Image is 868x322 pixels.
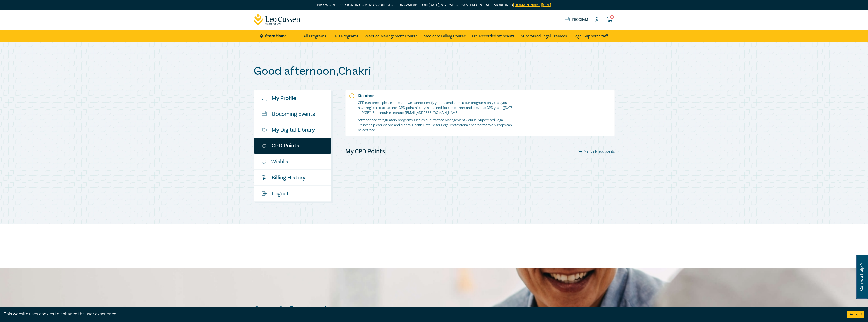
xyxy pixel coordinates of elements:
[565,17,588,23] a: Program
[254,154,331,169] a: Wishlist
[260,33,295,39] a: Store Home
[345,147,385,156] h4: My CPD Points
[610,15,614,19] span: 0
[263,176,264,178] tspan: $
[254,65,615,78] h1: Good afternoon , Chakri
[513,3,551,7] a: [DOMAIN_NAME][URL]
[254,138,331,154] a: CPD Points
[579,149,615,154] div: Manually add points
[405,111,459,115] a: [EMAIL_ADDRESS][DOMAIN_NAME]
[521,30,567,42] a: Supervised Legal Trainees
[254,122,331,138] a: My Digital Library
[358,100,514,116] p: CPD customers please note that we cannot certify your attendance at our programs, only that you h...
[358,93,374,98] strong: Disclaimer
[472,30,515,42] a: Pre-Recorded Webcasts
[4,311,840,317] div: This website uses cookies to enhance the user experience.
[254,90,331,106] a: My Profile
[573,30,608,42] a: Legal Support Staff
[254,186,331,201] a: Logout
[254,304,373,317] h2: Stay informed.
[859,258,864,296] span: Can we help ?
[254,2,615,8] p: Passwordless sign-in coming soon! Store unavailable on [DATE], 5–7 PM for system upgrade. More info
[303,30,326,42] a: All Programs
[333,30,359,42] a: CPD Programs
[254,170,331,185] a: $Billing History
[358,118,514,133] p: *Attendance at regulatory programs such as our Practice Management Course, Supervised Legal Train...
[365,30,418,42] a: Practice Management Course
[424,30,466,42] a: Medicare Billing Course
[254,106,331,122] a: Upcoming Events
[860,3,865,7] img: Close
[847,311,864,318] button: Accept cookies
